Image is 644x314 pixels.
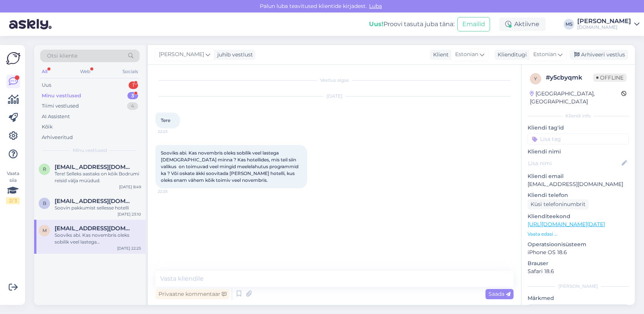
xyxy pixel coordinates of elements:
[127,102,138,110] div: 4
[528,231,629,237] p: Vaata edasi ...
[528,180,629,188] p: [EMAIL_ADDRESS][DOMAIN_NAME]
[55,164,134,170] span: raido.paaasuke@mail.ee
[158,189,186,194] span: 22:25
[528,159,620,167] input: Lisa nimi
[121,67,140,77] div: Socials
[528,199,589,209] div: Küsi telefoninumbrit
[42,113,70,120] div: AI Assistent
[528,241,629,248] p: Operatsioonisüsteem
[367,3,384,9] span: Luba
[528,112,629,119] div: Kliendi info
[156,93,514,100] div: [DATE]
[528,148,629,156] p: Kliendi nimi
[159,50,204,59] span: [PERSON_NAME]
[499,17,545,31] div: Aktiivne
[55,198,134,205] span: barnabasmeelike@gmail.com
[528,294,629,302] p: Märkmed
[593,73,627,82] span: Offline
[577,18,631,24] div: [PERSON_NAME]
[528,212,629,220] p: Klienditeekond
[570,50,628,60] div: Arhiveeri vestlus
[430,51,449,59] div: Klient
[55,225,134,232] span: marit.loorits@gmail.com
[42,228,47,233] span: m
[546,73,593,82] div: # y5cbyqmk
[369,20,454,29] div: Proovi tasuta juba täna:
[528,267,629,275] p: Safari 18.6
[55,170,141,184] div: Tere! Selleks aastaks on kõik Bodrumi reisid välja müüdud.
[577,24,631,30] div: [DOMAIN_NAME]
[43,200,46,206] span: b
[528,248,629,256] p: iPhone OS 18.6
[127,92,138,100] div: 3
[455,50,478,59] span: Estonian
[55,232,141,245] div: Sooviks abi. Kas novembris oleks sobilik veel lastega [DEMOGRAPHIC_DATA] minna ? Kas hotellides, ...
[577,18,639,30] a: [PERSON_NAME][DOMAIN_NAME]
[528,259,629,267] p: Brauser
[158,129,186,134] span: 22:23
[534,76,537,81] span: y
[55,205,141,211] div: Soovin pakkumist sellesse hotelli
[528,191,629,199] p: Kliendi telefon
[43,166,46,172] span: r
[369,20,383,28] b: Uus!
[533,50,556,59] span: Estonian
[6,51,20,66] img: Askly Logo
[6,170,20,204] div: Vaata siia
[528,283,629,290] div: [PERSON_NAME]
[117,245,141,251] div: [DATE] 22:25
[161,150,300,183] span: Sooviks abi. Kas novembris oleks sobilik veel lastega [DEMOGRAPHIC_DATA] minna ? Kas hotellides, ...
[42,92,81,100] div: Minu vestlused
[42,123,53,131] div: Kõik
[42,81,51,89] div: Uus
[564,19,574,30] div: MS
[528,172,629,180] p: Kliendi email
[156,289,229,299] div: Privaatne kommentaar
[488,291,510,297] span: Saada
[214,51,253,59] div: juhib vestlust
[47,52,77,60] span: Otsi kliente
[528,133,629,145] input: Lisa tag
[161,117,170,123] span: Tere
[530,90,621,106] div: [GEOGRAPHIC_DATA], [GEOGRAPHIC_DATA]
[528,124,629,132] p: Kliendi tag'id
[42,102,79,110] div: Tiimi vestlused
[42,134,73,141] div: Arhiveeritud
[495,51,527,59] div: Klienditugi
[119,184,141,190] div: [DATE] 8:49
[40,67,49,77] div: All
[528,221,605,228] a: [URL][DOMAIN_NAME][DATE]
[457,17,490,31] button: Emailid
[129,81,138,89] div: 1
[156,77,514,84] div: Vestlus algas
[6,197,20,204] div: 2 / 3
[79,67,92,77] div: Web
[73,147,107,154] span: Minu vestlused
[118,211,141,217] div: [DATE] 23:10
